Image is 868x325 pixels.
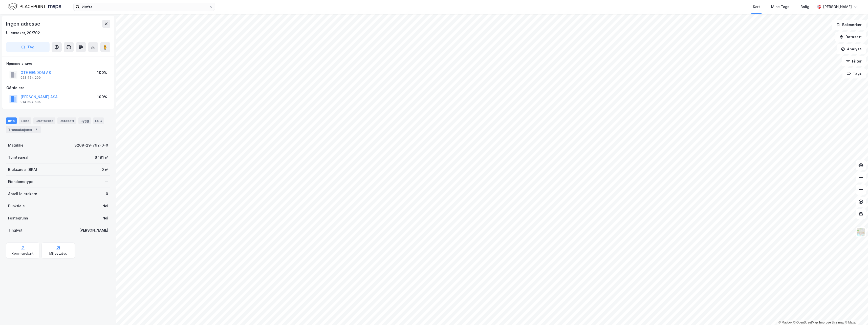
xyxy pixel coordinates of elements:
div: [PERSON_NAME] [823,4,852,10]
div: Mine Tags [771,4,789,10]
img: Z [856,227,866,237]
div: Bolig [800,4,809,10]
img: logo.f888ab2527a4732fd821a326f86c7f29.svg [8,2,61,11]
div: Miljøstatus [49,252,67,256]
div: [PERSON_NAME] [79,227,108,233]
div: 100% [97,94,107,100]
div: Nei [102,215,108,221]
div: ESG [93,117,104,124]
div: Leietakere [33,117,55,124]
div: Hjemmelshaver [6,60,110,67]
button: Datasett [835,32,866,42]
div: Bruksareal (BRA) [8,167,37,173]
iframe: Chat Widget [843,301,868,325]
div: 0 ㎡ [101,167,108,173]
div: Nei [102,203,108,209]
div: Tinglyst [8,227,23,233]
div: 7 [34,127,39,132]
div: 100% [97,70,107,76]
div: Ingen adresse [6,20,41,28]
button: Tags [842,68,866,78]
div: Punktleie [8,203,25,209]
div: 923 454 209 [20,76,41,80]
a: Mapbox [778,321,792,324]
div: Matrikkel [8,142,25,148]
button: Analyse [837,44,866,54]
button: Filter [842,56,866,66]
div: Kommunekart [12,252,34,256]
div: 6 181 ㎡ [95,154,108,160]
div: Transaksjoner [6,126,41,133]
div: Tomteareal [8,154,28,160]
div: — [105,179,108,185]
div: Ullensaker, 29/792 [6,30,40,36]
div: Festegrunn [8,215,28,221]
div: Kontrollprogram for chat [843,301,868,325]
div: 914 594 685 [20,100,41,104]
div: Gårdeiere [6,85,110,91]
div: Kart [753,4,760,10]
div: 0 [106,191,108,197]
button: Tag [6,42,50,52]
div: Datasett [57,117,76,124]
div: Eiere [19,117,31,124]
button: Bokmerker [832,20,866,30]
input: Søk på adresse, matrikkel, gårdeiere, leietakere eller personer [80,3,209,11]
div: Bygg [78,117,91,124]
div: 3209-29-792-0-0 [74,142,108,148]
div: Antall leietakere [8,191,37,197]
div: Eiendomstype [8,179,33,185]
a: OpenStreetMap [793,321,818,324]
div: Info [6,117,17,124]
a: Improve this map [819,321,844,324]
